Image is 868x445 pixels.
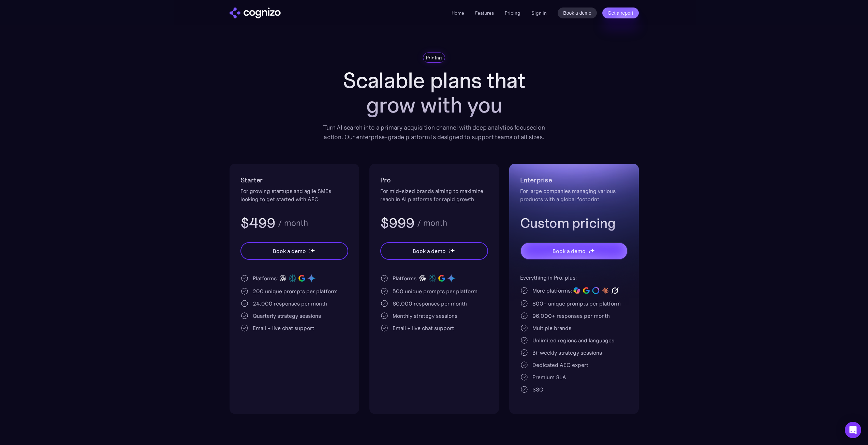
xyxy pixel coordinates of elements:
[590,248,594,253] img: star
[531,9,547,17] a: Sign in
[380,187,488,203] div: For mid-sized brands aiming to maximize reach in AI platforms for rapid growth
[558,8,597,18] a: Book a demo
[452,10,464,16] a: Home
[520,214,628,232] h3: Custom pricing
[393,324,454,332] div: Email + live chat support
[413,247,445,255] div: Book a demo
[532,312,610,320] div: 96,000+ responses per month
[393,299,467,308] div: 60,000 responses per month
[240,175,348,186] h2: Starter
[588,249,589,250] img: star
[532,324,571,332] div: Multiple brands
[393,274,418,282] div: Platforms:
[240,214,276,232] h3: $499
[532,299,621,308] div: 800+ unique prompts per platform
[588,251,591,253] img: star
[318,123,550,142] div: Turn AI search into a primary acquisition channel with deep analytics focused on action. Our ente...
[380,214,415,232] h3: $999
[475,10,494,16] a: Features
[253,312,321,320] div: Quarterly strategy sessions
[417,219,447,227] div: / month
[310,248,315,253] img: star
[253,324,314,332] div: Email + live chat support
[230,8,281,18] a: home
[532,373,566,381] div: Premium SLA
[273,247,306,255] div: Book a demo
[532,385,543,394] div: SSO
[309,249,310,250] img: star
[393,287,477,295] div: 500 unique prompts per platform
[602,8,639,18] a: Get a report
[253,274,278,282] div: Platforms:
[309,251,311,253] img: star
[532,361,588,369] div: Dedicated AEO expert
[532,336,614,344] div: Unlimited regions and languages
[380,242,488,260] a: Book a demostarstarstar
[553,247,585,255] div: Book a demo
[253,287,338,295] div: 200 unique prompts per platform
[380,175,488,186] h2: Pro
[253,299,327,308] div: 24,000 responses per month
[532,348,602,357] div: Bi-weekly strategy sessions
[240,242,348,260] a: Book a demostarstarstar
[532,286,572,295] div: More platforms:
[520,242,628,260] a: Book a demostarstarstar
[520,175,628,186] h2: Enterprise
[450,248,455,253] img: star
[240,187,348,203] div: For growing startups and agile SMEs looking to get started with AEO
[278,219,308,227] div: / month
[426,54,442,61] div: Pricing
[448,251,451,253] img: star
[318,68,550,117] h1: Scalable plans that grow with you
[230,8,281,18] img: cognizo logo
[505,10,520,16] a: Pricing
[845,422,861,438] div: Open Intercom Messenger
[520,273,628,282] div: Everything in Pro, plus:
[448,249,450,250] img: star
[393,312,457,320] div: Monthly strategy sessions
[520,187,628,203] div: For large companies managing various products with a global footprint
